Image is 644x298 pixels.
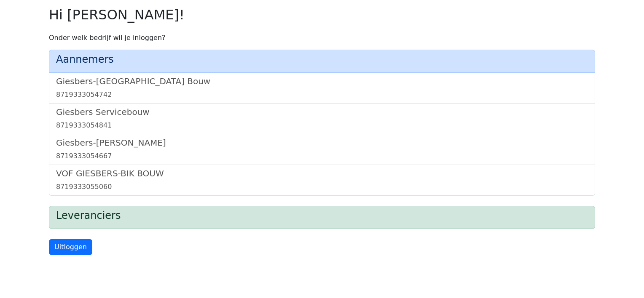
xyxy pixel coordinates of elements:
p: Onder welk bedrijf wil je inloggen? [49,33,595,43]
h5: Giesbers Servicebouw [56,107,588,117]
div: 8719333054841 [56,120,588,130]
a: Uitloggen [49,239,92,255]
h4: Aannemers [56,53,588,66]
div: 8719333054742 [56,90,588,100]
a: Giesbers-[GEOGRAPHIC_DATA] Bouw8719333054742 [56,76,588,100]
h5: Giesbers-[GEOGRAPHIC_DATA] Bouw [56,76,588,86]
h4: Leveranciers [56,210,588,222]
a: VOF GIESBERS-BIK BOUW8719333055060 [56,168,588,192]
div: 8719333054667 [56,151,588,161]
div: 8719333055060 [56,182,588,192]
h2: Hi [PERSON_NAME]! [49,7,595,23]
a: Giesbers-[PERSON_NAME]8719333054667 [56,138,588,161]
a: Giesbers Servicebouw8719333054841 [56,107,588,130]
h5: Giesbers-[PERSON_NAME] [56,138,588,148]
h5: VOF GIESBERS-BIK BOUW [56,168,588,178]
